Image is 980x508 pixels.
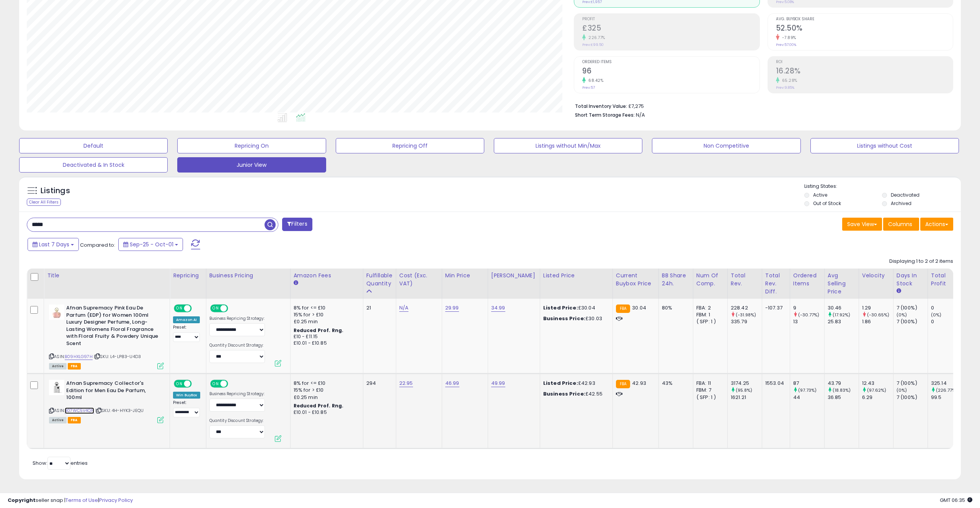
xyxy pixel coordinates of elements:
[211,381,220,387] span: ON
[294,304,357,311] div: 8% for <= £10
[294,402,344,409] b: Reduced Prof. Rng.
[28,238,79,251] button: Last 7 Days
[209,391,265,397] label: Business Repricing Strategy:
[336,138,484,153] button: Repricing Off
[632,379,646,387] span: 42.93
[65,407,94,414] a: B07WC5V4QN
[294,318,357,325] div: £0.25 min
[776,17,953,21] span: Avg. Buybox Share
[49,417,67,423] span: All listings currently available for purchase on Amazon
[867,387,886,393] small: (97.62%)
[776,85,794,90] small: Prev: 9.85%
[636,111,645,119] span: N/A
[294,340,357,347] div: £10.01 - £10.85
[793,394,824,401] div: 44
[940,497,972,504] span: 2025-10-10 06:35 GMT
[49,304,64,320] img: 31Y8BtoWEhL._SL40_.jpg
[828,318,859,325] div: 25.83
[793,272,821,288] div: Ordered Items
[897,394,928,401] div: 7 (100%)
[731,394,762,401] div: 1621.21
[833,312,850,318] small: (17.92%)
[652,138,800,153] button: Non Competitive
[891,200,911,207] label: Archived
[862,304,893,311] div: 1.29
[33,459,88,467] span: Show: entries
[173,325,200,342] div: Preset:
[445,304,459,312] a: 29.99
[294,311,357,318] div: 15% for > £10
[616,272,655,288] div: Current Buybox Price
[793,318,824,325] div: 13
[575,112,635,118] b: Short Term Storage Fees:
[582,85,595,90] small: Prev: 57
[543,379,578,387] b: Listed Price:
[47,272,167,280] div: Title
[66,304,159,349] b: Afnan Supremacy Pink Eau De Parfum (EDP) for Women 100ml Luxury Designer Perfume, Long-Lasting Wo...
[49,380,64,395] img: 41afXLZIwiL._SL40_.jpg
[582,60,759,64] span: Ordered Items
[282,218,312,231] button: Filters
[696,311,722,318] div: FBM: 1
[828,304,859,311] div: 30.46
[68,417,81,423] span: FBA
[586,78,603,83] small: 68.42%
[793,304,824,311] div: 9
[366,304,390,311] div: 21
[209,418,265,423] label: Quantity Discount Strategy:
[99,497,133,504] a: Privacy Policy
[931,318,962,325] div: 0
[49,363,67,370] span: All listings currently available for purchase on Amazon
[765,272,787,296] div: Total Rev. Diff.
[41,186,70,196] h5: Listings
[173,316,200,323] div: Amazon AI
[173,272,203,280] div: Repricing
[931,380,962,387] div: 325.14
[765,304,784,311] div: -107.37
[632,304,646,311] span: 30.04
[798,312,819,318] small: (-30.77%)
[491,272,537,280] div: [PERSON_NAME]
[731,318,762,325] div: 335.79
[294,334,357,340] div: £10 - £11.15
[582,67,759,77] h2: 96
[696,272,724,288] div: Num of Comp.
[586,35,605,41] small: 226.77%
[65,497,98,504] a: Terms of Use
[543,315,585,322] b: Business Price:
[173,392,200,399] div: Win BuyBox
[445,272,485,280] div: Min Price
[793,380,824,387] div: 87
[696,394,722,401] div: ( SFP: 1 )
[491,304,505,312] a: 34.99
[80,241,115,249] span: Compared to:
[494,138,642,153] button: Listings without Min/Max
[294,327,344,334] b: Reduced Prof. Rng.
[8,497,36,504] strong: Copyright
[897,304,928,311] div: 7 (100%)
[491,379,505,387] a: 49.99
[696,380,722,387] div: FBA: 11
[177,157,326,173] button: Junior View
[294,272,360,280] div: Amazon Fees
[696,304,722,311] div: FBA: 2
[68,363,81,370] span: FBA
[294,280,298,287] small: Amazon Fees.
[931,304,962,311] div: 0
[399,379,413,387] a: 22.95
[696,318,722,325] div: ( SFP: 1 )
[39,241,69,248] span: Last 7 Days
[445,379,459,387] a: 46.99
[897,272,924,288] div: Days In Stock
[804,183,961,190] p: Listing States:
[227,381,239,387] span: OFF
[828,380,859,387] div: 43.79
[130,241,173,248] span: Sep-25 - Oct-01
[862,394,893,401] div: 6.29
[779,78,797,83] small: 65.28%
[779,35,796,41] small: -7.89%
[294,387,357,394] div: 15% for > £10
[897,288,901,295] small: Days In Stock.
[798,387,817,393] small: (97.73%)
[897,387,907,393] small: (0%)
